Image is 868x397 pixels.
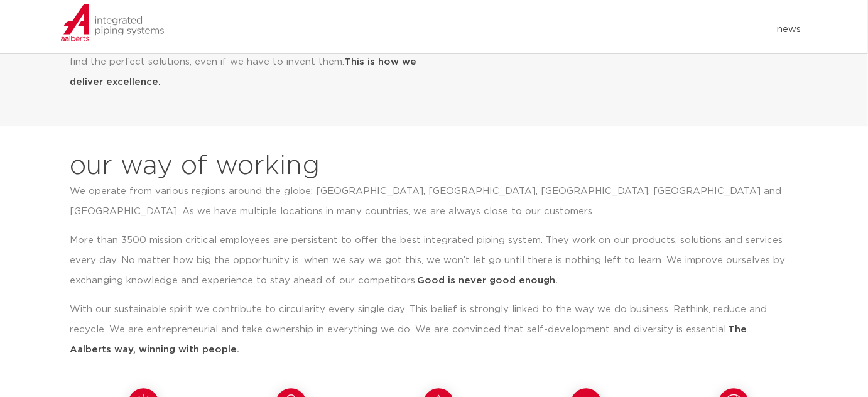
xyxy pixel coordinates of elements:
p: More than 3500 mission critical employees are persistent to offer the best integrated piping syst... [70,231,789,291]
a: news [778,19,801,40]
h2: our way of working [70,151,320,182]
p: We operate from various regions around the globe: [GEOGRAPHIC_DATA], [GEOGRAPHIC_DATA], [GEOGRAPH... [70,182,789,222]
nav: Menu [231,19,801,40]
strong: Good is never good enough. [417,276,558,285]
strong: This is how we deliver excellence. [70,57,416,87]
p: With our sustainable spirit we contribute to circularity every single day. This belief is strongl... [70,300,789,360]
